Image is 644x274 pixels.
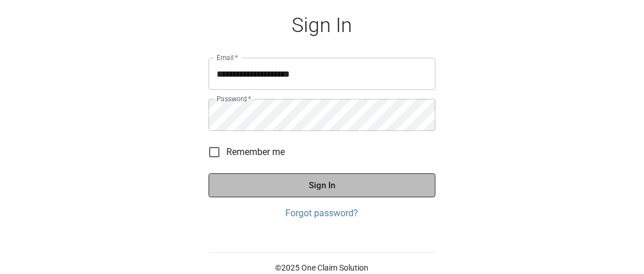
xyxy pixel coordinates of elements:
button: Sign In [209,173,435,197]
a: Forgot password? [209,207,435,220]
span: Remember me [226,145,285,159]
label: Password [217,94,251,104]
p: © 2025 One Claim Solution [209,262,435,273]
img: ocs-logo-white-transparent.png [14,7,60,30]
label: Email [217,53,238,62]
